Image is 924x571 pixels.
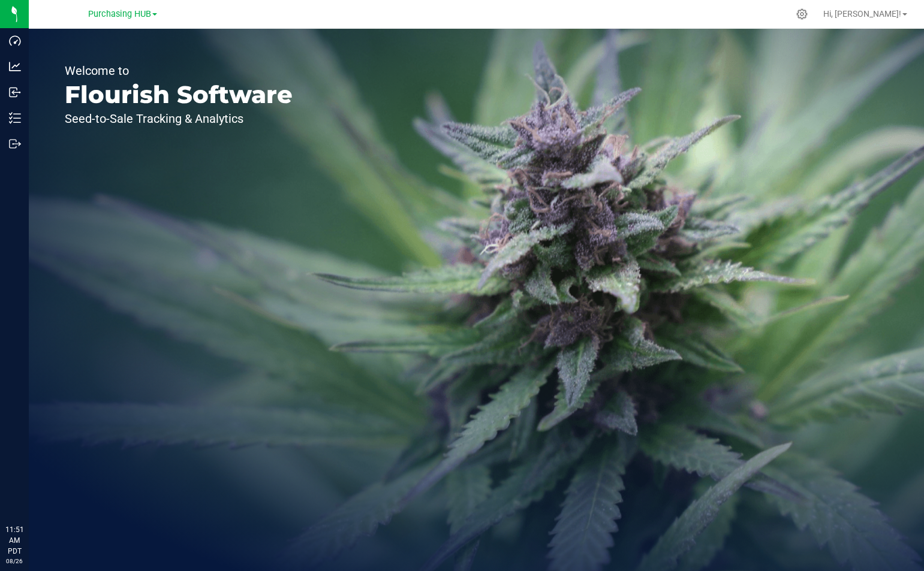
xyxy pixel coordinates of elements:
[9,61,21,72] inline-svg: Analytics
[88,9,151,19] span: Purchasing HUB
[823,9,901,19] span: Hi, [PERSON_NAME]!
[9,112,21,124] inline-svg: Inventory
[9,138,21,150] inline-svg: Outbound
[65,65,293,77] p: Welcome to
[9,86,21,98] inline-svg: Inbound
[9,35,21,47] inline-svg: Dashboard
[65,83,293,107] p: Flourish Software
[5,557,23,566] p: 08/26
[65,113,293,125] p: Seed-to-Sale Tracking & Analytics
[794,8,809,20] div: Manage settings
[5,524,23,557] p: 11:51 AM PDT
